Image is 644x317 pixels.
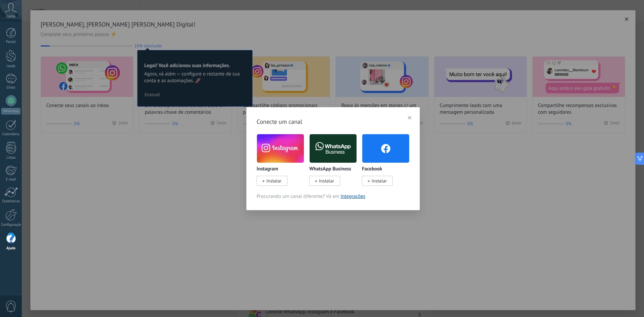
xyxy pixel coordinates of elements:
div: Leads [1,64,21,68]
span: Instalar [372,178,387,184]
span: Instalar [319,178,334,184]
span: Instalar [266,178,281,184]
span: Conta [6,14,15,19]
p: WhatsApp Business [309,166,351,172]
div: Configurações [1,223,21,227]
div: Instagram [257,134,309,193]
div: WhatsApp Business [309,134,362,193]
div: Painel [1,40,21,44]
p: Facebook [362,166,382,172]
a: Integrações [340,193,365,200]
div: WhatsApp [1,108,20,114]
img: facebook.png [362,133,409,164]
img: logo_main.png [310,133,357,164]
div: Ajuda [1,246,21,251]
p: Instagram [257,166,278,172]
div: Facebook [362,134,410,193]
div: Calendário [1,132,21,137]
span: Procurando um canal diferente? Vá em [257,193,410,200]
div: Estatísticas [1,199,21,204]
img: instagram.png [257,133,304,164]
div: Listas [1,156,21,160]
div: Chats [1,86,21,90]
div: E-mail [1,177,21,182]
h3: Conecte um canal [257,117,410,126]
